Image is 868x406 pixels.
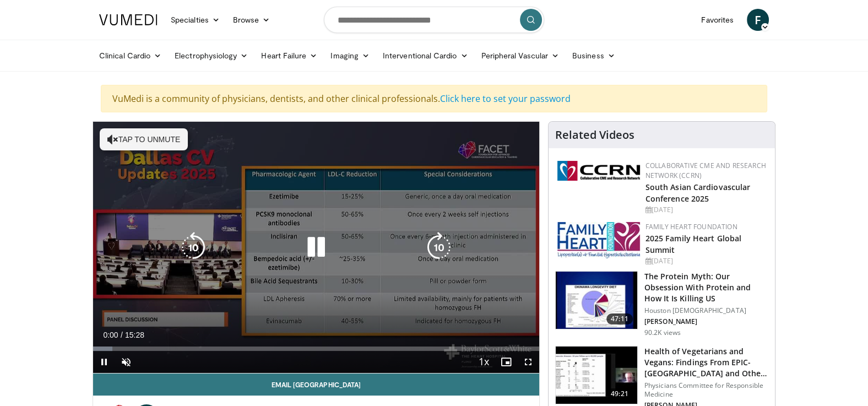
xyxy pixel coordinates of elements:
img: 96363db5-6b1b-407f-974b-715268b29f70.jpeg.150x105_q85_autocrop_double_scale_upscale_version-0.2.jpg [557,222,640,258]
a: Heart Failure [254,45,324,67]
img: a04ee3ba-8487-4636-b0fb-5e8d268f3737.png.150x105_q85_autocrop_double_scale_upscale_version-0.2.png [557,161,640,181]
span: / [121,331,123,339]
a: Specialties [164,9,226,31]
button: Unmute [115,351,137,373]
img: 606f2b51-b844-428b-aa21-8c0c72d5a896.150x105_q85_crop-smart_upscale.jpg [556,347,637,404]
a: Imaging [324,45,376,67]
span: 15:28 [125,331,144,339]
button: Pause [93,351,115,373]
button: Tap to unmute [100,128,188,150]
button: Fullscreen [517,351,539,373]
a: Favorites [695,9,740,31]
div: [DATE] [645,256,766,266]
button: Enable picture-in-picture mode [495,351,517,373]
h3: Health of Vegetarians and Vegans: Findings From EPIC-[GEOGRAPHIC_DATA] and Othe… [644,346,768,379]
p: Houston [DEMOGRAPHIC_DATA] [644,306,768,315]
span: 49:21 [606,388,633,399]
span: 47:11 [606,313,633,324]
input: Search topics, interventions [324,7,544,33]
a: Family Heart Foundation [645,222,737,231]
a: Email [GEOGRAPHIC_DATA] [93,373,539,396]
p: Physicians Committee for Responsible Medicine [644,381,768,399]
a: Electrophysiology [168,45,254,67]
a: South Asian Cardiovascular Conference 2025 [645,182,751,204]
a: 2025 Family Heart Global Summit [645,233,741,255]
span: 0:00 [103,331,118,339]
h4: Related Videos [555,128,634,142]
p: [PERSON_NAME] [644,317,768,326]
img: b7b8b05e-5021-418b-a89a-60a270e7cf82.150x105_q85_crop-smart_upscale.jpg [556,272,637,329]
a: 47:11 The Protein Myth: Our Obsession With Protein and How It Is Killing US Houston [DEMOGRAPHIC_... [555,271,768,337]
a: Click here to set your password [440,93,571,105]
p: 90.2K views [644,328,681,337]
h3: The Protein Myth: Our Obsession With Protein and How It Is Killing US [644,271,768,304]
button: Playback Rate [473,351,495,373]
a: Peripheral Vascular [475,45,566,67]
div: Progress Bar [93,347,539,351]
a: Clinical Cardio [93,45,168,67]
a: Business [566,45,622,67]
a: F [747,9,769,31]
a: Collaborative CME and Research Network (CCRN) [645,161,766,180]
img: VuMedi Logo [99,14,158,25]
div: [DATE] [645,205,766,215]
video-js: Video Player [93,122,539,373]
div: VuMedi is a community of physicians, dentists, and other clinical professionals. [101,85,767,112]
a: Browse [226,9,277,31]
a: Interventional Cardio [376,45,475,67]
